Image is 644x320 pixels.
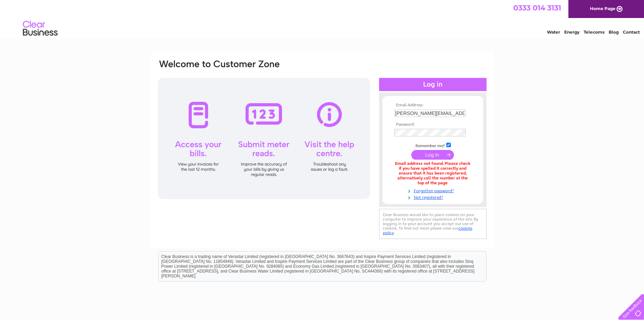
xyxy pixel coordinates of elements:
[393,142,473,149] td: Remember me?
[383,226,472,235] a: cookies policy
[584,29,604,35] a: Telecoms
[393,122,473,127] th: Password:
[513,3,561,12] a: 0333 014 3131
[158,4,486,34] div: Clear Business is a trading name of Verastar Limited (registered in [GEOGRAPHIC_DATA] No. 3667643...
[623,29,640,35] a: Contact
[394,194,473,200] a: Not registered?
[547,29,560,35] a: Water
[564,29,579,35] a: Energy
[609,29,619,35] a: Blog
[411,150,454,160] input: Submit
[394,161,471,185] div: Email address not found. Please check if you have spelled it correctly and ensure that it has bee...
[393,103,473,108] th: Email Address:
[379,209,487,239] div: Clear Business would like to place cookies on your computer to improve your experience of the sit...
[394,187,473,194] a: Forgotten password?
[23,18,58,39] img: logo.png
